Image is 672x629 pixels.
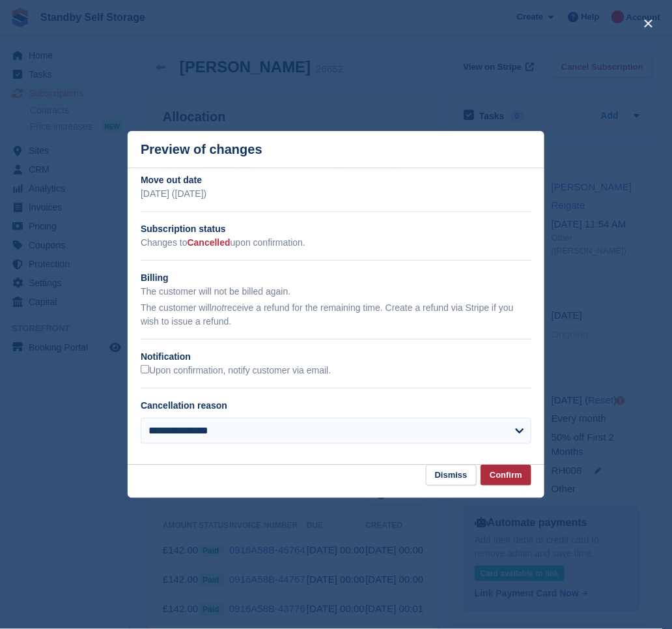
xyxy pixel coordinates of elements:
p: The customer will receive a refund for the remaining time. Create a refund via Stripe if you wish... [141,301,531,329]
p: Changes to upon confirmation. [141,236,531,250]
p: [DATE] ([DATE]) [141,187,531,201]
p: Preview of changes [141,142,262,157]
input: Upon confirmation, notify customer via email. [141,365,149,373]
em: not [212,302,224,313]
button: close [638,13,659,34]
h2: Billing [141,271,531,285]
label: Cancellation reason [141,400,227,411]
h2: Move out date [141,173,531,187]
p: The customer will not be billed again. [141,285,531,299]
label: Upon confirmation, notify customer via email. [141,365,331,377]
h2: Subscription status [141,222,531,236]
span: Cancelled [188,237,231,248]
button: Confirm [481,465,531,486]
h2: Notification [141,350,531,364]
button: Dismiss [426,465,477,486]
